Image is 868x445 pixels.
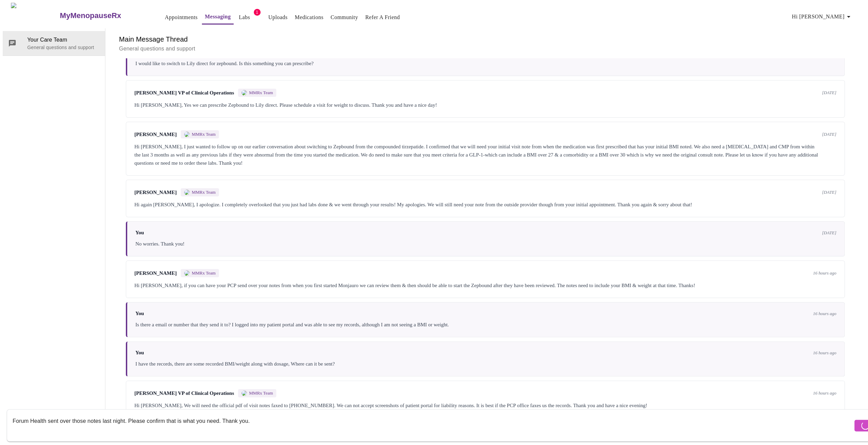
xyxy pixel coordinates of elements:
[330,13,358,22] a: Community
[266,11,291,24] button: Uploads
[134,101,836,109] div: Hi [PERSON_NAME], Yes we can prescribe Zepbound to Lily direct. Please schedule a visit for weigh...
[13,414,853,436] textarea: Send a message about your appointment
[165,13,197,22] a: Appointments
[822,230,836,236] span: [DATE]
[241,90,247,95] img: MMRX
[234,11,255,24] button: Labs
[202,10,233,25] button: Messaging
[119,45,852,53] p: General questions and support
[192,190,216,195] span: MMRx Team
[192,270,216,276] span: MMRx Team
[292,11,326,24] button: Medications
[822,190,836,195] span: [DATE]
[135,360,836,368] div: I have the records, there are some recorded BMI/weight along with dosage, Where can it be sent?
[254,9,261,16] span: 1
[184,132,190,137] img: MMRX
[134,390,234,396] span: [PERSON_NAME] VP of Clinical Operations
[134,143,836,167] div: Hi [PERSON_NAME], I just wanted to follow up on our earlier conversation about switching to Zepbo...
[268,13,288,22] a: Uploads
[365,13,400,22] a: Refer a Friend
[135,311,144,316] span: You
[60,11,121,20] h3: MyMenopauseRx
[134,201,836,209] div: Hi again [PERSON_NAME], I apologize. I completely overlooked that you just had labs done & we wen...
[134,90,234,96] span: [PERSON_NAME] VP of Clinical Operations
[813,270,836,276] span: 16 hours ago
[192,132,216,137] span: MMRx Team
[184,190,190,195] img: MMRX
[135,240,836,248] div: No worries. Thank you!
[822,90,836,95] span: [DATE]
[813,350,836,356] span: 16 hours ago
[249,390,273,396] span: MMRx Team
[249,90,273,95] span: MMRx Team
[134,401,836,410] div: Hi [PERSON_NAME], We will need the official pdf of visit notes faxed to [PHONE_NUMBER]. We can no...
[134,281,836,290] div: Hi [PERSON_NAME], if you can have your PCP send over your notes from when you first started Monja...
[822,132,836,137] span: [DATE]
[134,190,177,195] span: [PERSON_NAME]
[27,36,100,44] span: Your Care Team
[241,390,247,396] img: MMRX
[27,44,100,51] p: General questions and support
[328,11,361,24] button: Community
[813,311,836,316] span: 16 hours ago
[135,321,836,329] div: Is there a email or number that they send it to? I logged into my patient portal and was able to ...
[295,13,323,22] a: Medications
[363,11,403,24] button: Refer a Friend
[239,13,250,22] a: Labs
[11,3,59,28] img: MyMenopauseRx Logo
[813,390,836,396] span: 16 hours ago
[134,270,177,276] span: [PERSON_NAME]
[135,230,144,236] span: You
[135,350,144,356] span: You
[59,4,148,28] a: MyMenopauseRx
[184,270,190,276] img: MMRX
[3,31,105,56] div: Your Care TeamGeneral questions and support
[135,59,836,68] div: I would like to switch to Lily direct for zepbound. Is this something you can prescribe?
[792,12,853,21] span: Hi [PERSON_NAME]
[134,132,177,137] span: [PERSON_NAME]
[789,10,855,24] button: Hi [PERSON_NAME]
[162,11,200,24] button: Appointments
[205,12,231,21] a: Messaging
[119,34,852,45] h6: Main Message Thread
